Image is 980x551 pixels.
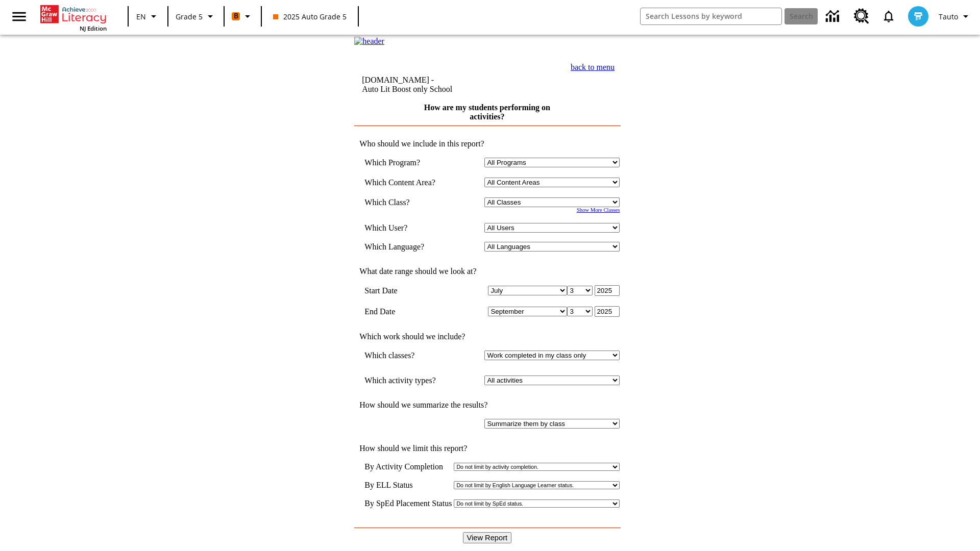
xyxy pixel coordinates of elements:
a: Show More Classes [577,207,620,213]
td: How should we limit this report? [354,444,620,453]
a: How are my students performing on activities? [424,103,550,121]
span: NJ Edition [80,24,107,32]
span: 2025 Auto Grade 5 [273,11,347,22]
a: Notifications [875,3,902,30]
nobr: Which Content Area? [364,178,435,187]
td: Which work should we include? [354,332,620,341]
td: Who should we include in this report? [354,139,620,148]
td: By ELL Status [364,481,452,490]
span: Tauto [939,11,958,22]
td: How should we summarize the results? [354,400,620,410]
a: Data Center [820,3,848,31]
img: avatar image [908,6,928,27]
nobr: Auto Lit Boost only School [362,85,452,93]
button: Open side menu [4,2,34,32]
td: By SpEd Placement Status [364,499,452,508]
td: What date range should we look at? [354,267,620,276]
input: search field [641,8,781,24]
span: B [234,10,238,22]
button: Language: EN, Select a language [132,7,164,26]
td: Which Language? [364,242,450,252]
a: back to menu [571,63,615,71]
td: Which activity types? [364,375,450,385]
td: Which User? [364,223,450,233]
button: Grade: Grade 5, Select a grade [171,7,220,26]
td: End Date [364,306,450,317]
span: EN [136,11,146,22]
td: [DOMAIN_NAME] - [362,76,518,94]
button: Select a new avatar [902,3,935,30]
td: Which Program? [364,158,450,167]
button: Boost Class color is orange. Change class color [228,7,258,26]
td: Which Class? [364,197,450,207]
input: View Report [463,532,512,543]
td: Which classes? [364,350,450,360]
span: Grade 5 [176,11,203,22]
div: Home [40,3,107,32]
img: header [354,37,384,46]
td: By Activity Completion [364,462,452,471]
a: Resource Center, Will open in new tab [848,3,875,30]
td: Start Date [364,285,450,296]
button: Profile/Settings [935,7,976,26]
